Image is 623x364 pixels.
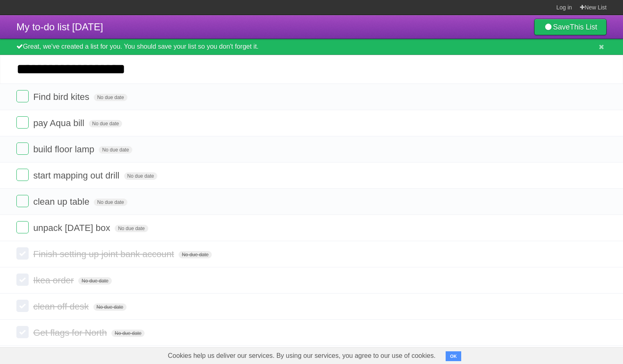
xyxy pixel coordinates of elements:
[93,303,127,311] span: No due date
[124,172,157,180] span: No due date
[94,94,127,101] span: No due date
[33,92,91,102] span: Find bird kites
[570,23,597,31] b: This List
[33,301,91,312] span: clean off desk
[16,221,29,233] label: Done
[33,144,96,154] span: build floor lamp
[33,223,112,233] span: unpack [DATE] box
[78,277,111,285] span: No due date
[16,169,29,181] label: Done
[99,146,132,154] span: No due date
[16,90,29,102] label: Done
[33,170,121,181] span: start mapping out drill
[89,120,122,127] span: No due date
[16,116,29,129] label: Done
[534,19,607,35] a: SaveThis List
[33,118,86,128] span: pay Aqua bill
[33,249,176,259] span: Finish setting up joint bank account
[16,195,29,207] label: Done
[16,247,29,260] label: Done
[33,275,76,285] span: Ikea order
[16,142,29,155] label: Done
[33,328,109,338] span: Get flags for North
[33,197,91,207] span: clean up table
[16,326,29,338] label: Done
[111,330,145,337] span: No due date
[446,351,462,361] button: OK
[94,199,127,206] span: No due date
[16,300,29,312] label: Done
[179,251,212,258] span: No due date
[16,21,103,32] span: My to-do list [DATE]
[115,225,148,232] span: No due date
[160,348,444,364] span: Cookies help us deliver our services. By using our services, you agree to our use of cookies.
[16,274,29,286] label: Done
